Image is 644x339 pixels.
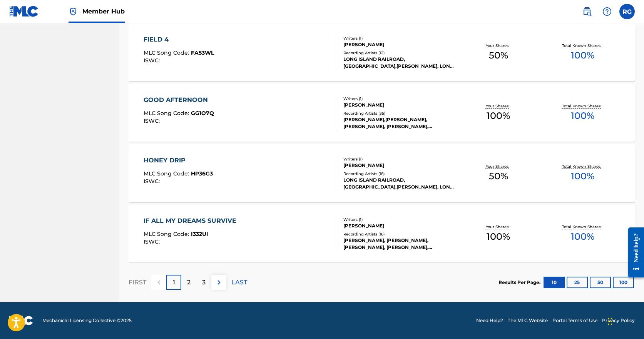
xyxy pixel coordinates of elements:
[191,110,214,117] span: GG1O7Q
[343,177,456,190] div: LONG ISLAND RAILROAD,[GEOGRAPHIC_DATA],[PERSON_NAME], LONG ISLAND RAILROAD,[GEOGRAPHIC_DATA],[PER...
[552,317,597,324] a: Portal Terms of Use
[608,310,612,333] div: Drag
[486,224,511,230] p: Your Shares:
[191,170,213,177] span: HP36G3
[144,238,162,245] span: ISWC :
[144,49,191,56] span: MLC Song Code :
[508,317,548,324] a: The MLC Website
[571,230,594,244] span: 100 %
[343,231,456,237] div: Recording Artists ( 16 )
[562,43,603,48] p: Total Known Shares:
[602,7,612,16] img: help
[613,277,634,288] button: 100
[487,230,510,244] span: 100 %
[343,116,456,130] div: [PERSON_NAME],[PERSON_NAME], [PERSON_NAME], [PERSON_NAME], [PERSON_NAME], [PERSON_NAME]|[PERSON_N...
[486,164,511,169] p: Your Shares:
[619,4,635,19] div: User Menu
[343,56,456,70] div: LONG ISLAND RAILROAD,[GEOGRAPHIC_DATA],[PERSON_NAME], LONG ISLAND RAILROAD,[GEOGRAPHIC_DATA],[PER...
[144,117,162,124] span: ISWC :
[544,277,565,288] button: 10
[486,103,511,109] p: Your Shares:
[144,216,240,225] div: IF ALL MY DREAMS SURVIVE
[144,57,162,64] span: ISWC :
[129,84,635,142] a: GOOD AFTERNOONMLC Song Code:GG1O7QISWC:Writers (1)[PERSON_NAME]Recording Artists (35)[PERSON_NAME...
[343,222,456,229] div: [PERSON_NAME]
[129,278,146,287] p: FIRST
[144,110,191,117] span: MLC Song Code :
[144,170,191,177] span: MLC Song Code :
[489,48,508,62] span: 50 %
[599,4,615,19] div: Help
[343,35,456,41] div: Writers ( 1 )
[343,217,456,222] div: Writers ( 1 )
[487,109,510,123] span: 100 %
[144,35,214,44] div: FIELD 4
[343,162,456,169] div: [PERSON_NAME]
[622,221,644,283] iframe: Resource Center
[343,171,456,177] div: Recording Artists ( 18 )
[571,109,594,123] span: 100 %
[343,110,456,116] div: Recording Artists ( 35 )
[343,156,456,162] div: Writers ( 1 )
[562,103,603,109] p: Total Known Shares:
[9,316,33,325] img: logo
[9,6,39,17] img: MLC Logo
[343,50,456,56] div: Recording Artists ( 12 )
[489,169,508,183] span: 50 %
[82,7,125,16] span: Member Hub
[191,49,214,56] span: FA53WL
[582,7,592,16] img: search
[69,7,78,16] img: Top Rightsholder
[562,164,603,169] p: Total Known Shares:
[498,279,542,286] p: Results Per Page:
[606,302,644,339] iframe: Chat Widget
[191,230,208,237] span: I332UI
[562,224,603,230] p: Total Known Shares:
[173,278,175,287] p: 1
[129,205,635,262] a: IF ALL MY DREAMS SURVIVEMLC Song Code:I332UIISWC:Writers (1)[PERSON_NAME]Recording Artists (16)[P...
[567,277,588,288] button: 25
[144,156,213,165] div: HONEY DRIP
[144,178,162,185] span: ISWC :
[214,278,224,287] img: right
[602,317,635,324] a: Privacy Policy
[486,43,511,48] p: Your Shares:
[187,278,191,287] p: 2
[476,317,503,324] a: Need Help?
[129,144,635,202] a: HONEY DRIPMLC Song Code:HP36G3ISWC:Writers (1)[PERSON_NAME]Recording Artists (18)LONG ISLAND RAIL...
[343,102,456,109] div: [PERSON_NAME]
[343,237,456,251] div: [PERSON_NAME], [PERSON_NAME], [PERSON_NAME], [PERSON_NAME], [PERSON_NAME]
[343,96,456,102] div: Writers ( 1 )
[129,23,635,81] a: FIELD 4MLC Song Code:FA53WLISWC:Writers (1)[PERSON_NAME]Recording Artists (12)LONG ISLAND RAILROA...
[144,95,214,105] div: GOOD AFTERNOON
[144,230,191,237] span: MLC Song Code :
[202,278,206,287] p: 3
[343,41,456,48] div: [PERSON_NAME]
[571,48,594,62] span: 100 %
[590,277,611,288] button: 50
[231,278,247,287] p: LAST
[42,317,132,324] span: Mechanical Licensing Collective © 2025
[571,169,594,183] span: 100 %
[579,4,595,19] a: Public Search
